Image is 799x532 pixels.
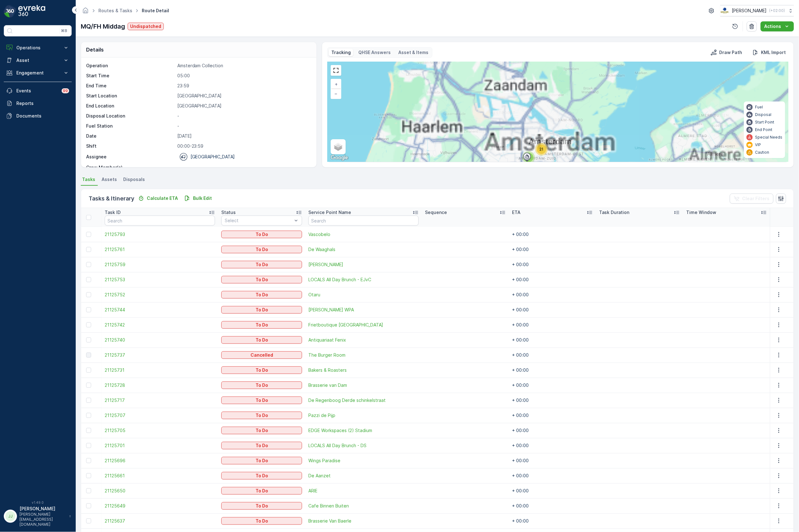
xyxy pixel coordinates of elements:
[177,164,310,171] p: -
[308,382,419,388] span: Brasserie van Dam
[105,246,215,253] a: 21125761
[742,195,770,202] p: Clear Filters
[105,503,215,509] a: 21125649
[102,176,117,183] span: Assets
[16,57,59,63] p: Asset
[177,143,310,149] p: 00:00-23:59
[4,110,72,122] a: Documents
[221,517,302,525] button: To Do
[308,261,419,268] a: Sama Sebo
[86,398,91,403] div: Toggle Row Selected
[86,133,175,139] p: Date
[308,307,419,313] a: George WPA
[86,164,175,171] p: Crew Member(s)
[86,103,175,109] p: End Location
[221,472,302,480] button: To Do
[86,232,91,237] div: Toggle Row Selected
[331,140,345,154] a: Layers
[509,227,596,242] td: + 00:00
[4,5,16,18] img: logo
[177,103,310,109] p: [GEOGRAPHIC_DATA]
[708,49,745,56] button: Draw Path
[720,5,794,16] button: [PERSON_NAME](+02:00)
[130,23,161,30] p: Undispatched
[256,473,268,479] p: To Do
[82,9,89,15] a: Homepage
[308,261,419,268] span: [PERSON_NAME]
[16,100,69,107] p: Reports
[19,506,66,512] p: [PERSON_NAME]
[535,143,548,156] div: 21
[755,135,783,140] p: Special Needs
[193,195,212,201] p: Bulk Edit
[86,73,175,79] p: Start Time
[105,352,215,358] a: 21125737
[86,368,91,373] div: Toggle Row Selected
[19,512,66,527] p: [PERSON_NAME][EMAIL_ADDRESS][DOMAIN_NAME]
[98,8,132,13] a: Routes & Tasks
[16,45,59,51] p: Operations
[256,442,268,449] p: To Do
[105,397,215,403] a: 21125717
[105,382,215,388] span: 21125728
[308,216,419,226] input: Search
[105,367,215,373] span: 21125731
[308,427,419,434] span: EDGE Workspaces (2) Stadium
[86,83,175,89] p: End Time
[86,262,91,267] div: Toggle Row Selected
[308,488,419,494] a: ARIE
[86,413,91,418] div: Toggle Row Selected
[755,127,773,132] p: End Point
[86,307,91,312] div: Toggle Row Selected
[308,442,419,449] span: LOCALS All Day Brunch - DS
[509,363,596,378] td: + 00:00
[308,337,419,343] a: Antiquariaat Fenix
[308,458,419,464] a: Wings Paradise
[331,80,341,89] a: Zoom In
[358,49,391,56] p: QHSE Answers
[221,427,302,434] button: To Do
[221,231,302,238] button: To Do
[105,231,215,238] a: 21125793
[86,443,91,448] div: Toggle Row Selected
[86,93,175,99] p: Start Location
[86,292,91,297] div: Toggle Row Selected
[221,412,302,419] button: To Do
[105,307,215,313] span: 21125744
[177,63,310,69] p: Amsterdam Collection
[105,442,215,449] a: 21125701
[764,23,781,30] p: Actions
[221,442,302,449] button: To Do
[308,231,419,238] a: Vascobelo
[81,22,125,31] p: MQ/FH Middag
[16,88,58,94] p: Events
[425,209,447,216] p: Sequence
[221,276,302,283] button: To Do
[105,473,215,479] a: 21125661
[686,209,716,216] p: Time Window
[221,336,302,344] button: To Do
[86,113,175,119] p: Disposal Location
[308,473,419,479] a: De Aanzet
[256,458,268,464] p: To Do
[141,8,170,14] span: Route Detail
[86,277,91,282] div: Toggle Row Selected
[755,112,772,117] p: Disposal
[221,261,302,268] button: To Do
[86,518,91,524] div: Toggle Row Selected
[256,322,268,328] p: To Do
[123,176,145,183] span: Disposals
[308,367,419,373] a: Bakers & Roasters
[221,209,236,216] p: Status
[4,97,72,110] a: Reports
[256,246,268,253] p: To Do
[256,231,268,238] p: To Do
[4,67,72,79] button: Engagement
[719,49,742,56] p: Draw Path
[16,70,59,76] p: Engagement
